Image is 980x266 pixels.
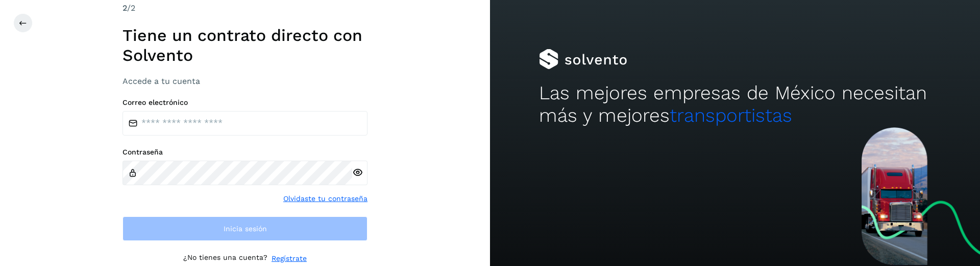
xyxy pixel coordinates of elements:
span: 2 [122,3,127,13]
a: Olvidaste tu contraseña [283,193,367,204]
h3: Accede a tu cuenta [122,76,367,86]
button: Inicia sesión [122,216,367,241]
div: /2 [122,2,367,14]
label: Correo electrónico [122,98,367,107]
label: Contraseña [122,148,367,157]
span: transportistas [670,104,792,126]
h1: Tiene un contrato directo con Solvento [122,26,367,65]
span: Inicia sesión [224,225,267,232]
a: Regístrate [272,253,307,264]
h2: Las mejores empresas de México necesitan más y mejores [539,82,931,127]
p: ¿No tienes una cuenta? [183,253,267,264]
